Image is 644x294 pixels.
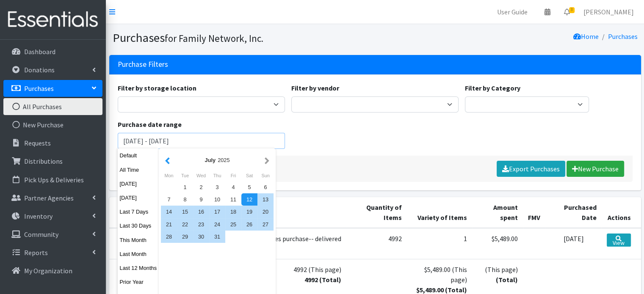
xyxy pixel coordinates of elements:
[407,197,472,228] th: Variety of Items
[118,262,159,274] button: Last 12 Months
[490,3,534,20] a: User Guide
[113,30,372,45] h1: Purchases
[177,193,193,206] div: 8
[193,181,209,193] div: 2
[165,32,263,44] small: for Family Network, Inc.
[109,228,172,259] td: HDI/Brookies
[557,3,577,20] a: 3
[118,149,159,162] button: Default
[24,157,63,165] p: Distributions
[118,276,159,288] button: Prior Year
[177,218,193,231] div: 22
[232,197,346,228] th: Comments
[161,206,177,218] div: 14
[24,230,58,239] p: Community
[3,171,102,188] a: Pick Ups & Deliveries
[608,32,638,41] a: Purchases
[257,206,274,218] div: 20
[193,218,209,231] div: 23
[118,178,159,190] button: [DATE]
[3,80,102,97] a: Purchases
[241,193,257,206] div: 12
[545,228,602,259] td: [DATE]
[3,153,102,170] a: Distributions
[472,197,523,228] th: Amount spent
[118,133,285,149] input: January 1, 2011 - December 31, 2011
[177,231,193,243] div: 29
[497,161,565,177] a: Export Purchases
[24,66,55,74] p: Donations
[177,181,193,193] div: 1
[407,228,472,259] td: 1
[118,119,182,129] label: Purchase date range
[24,194,74,202] p: Partner Agencies
[3,43,102,60] a: Dashboard
[193,231,209,243] div: 30
[109,197,172,228] th: Purchases from
[3,244,102,261] a: Reports
[225,181,241,193] div: 4
[225,170,241,181] div: Friday
[416,286,467,294] strong: $5,489.00 (Total)
[257,170,274,181] div: Sunday
[241,170,257,181] div: Saturday
[177,170,193,181] div: Tuesday
[218,157,229,163] span: 2025
[118,164,159,176] button: All Time
[3,98,102,115] a: All Purchases
[3,226,102,243] a: Community
[3,135,102,151] a: Requests
[24,248,48,257] p: Reports
[232,228,346,259] td: Brookies wipes purchase-- delivered 7/25
[496,275,518,284] strong: (Total)
[225,193,241,206] div: 11
[24,176,84,184] p: Pick Ups & Deliveries
[225,206,241,218] div: 18
[569,7,575,13] span: 3
[257,181,274,193] div: 6
[118,234,159,246] button: This Month
[209,206,225,218] div: 17
[24,212,53,220] p: Inventory
[291,83,339,93] label: Filter by vendor
[193,170,209,181] div: Wednesday
[209,218,225,231] div: 24
[205,157,216,163] strong: July
[241,206,257,218] div: 19
[607,234,631,247] a: View
[225,218,241,231] div: 25
[3,262,102,279] a: My Organization
[209,193,225,206] div: 10
[118,206,159,218] button: Last 7 Days
[304,275,341,284] strong: 4992 (Total)
[241,218,257,231] div: 26
[3,116,102,133] a: New Purchase
[209,231,225,243] div: 31
[193,193,209,206] div: 9
[24,139,51,147] p: Requests
[209,181,225,193] div: 3
[177,206,193,218] div: 15
[573,32,599,41] a: Home
[118,60,168,69] h3: Purchase Filters
[3,190,102,206] a: Partner Agencies
[161,193,177,206] div: 7
[193,206,209,218] div: 16
[161,218,177,231] div: 21
[118,220,159,232] button: Last 30 Days
[24,47,55,56] p: Dashboard
[161,170,177,181] div: Monday
[118,192,159,204] button: [DATE]
[24,84,54,93] p: Purchases
[3,5,102,34] img: HumanEssentials
[346,197,407,228] th: Quantity of Items
[545,197,602,228] th: Purchased Date
[24,267,72,275] p: My Organization
[523,197,545,228] th: FMV
[465,83,520,93] label: Filter by Category
[241,181,257,193] div: 5
[118,83,196,93] label: Filter by storage location
[472,228,523,259] td: $5,489.00
[567,161,624,177] a: New Purchase
[209,170,225,181] div: Thursday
